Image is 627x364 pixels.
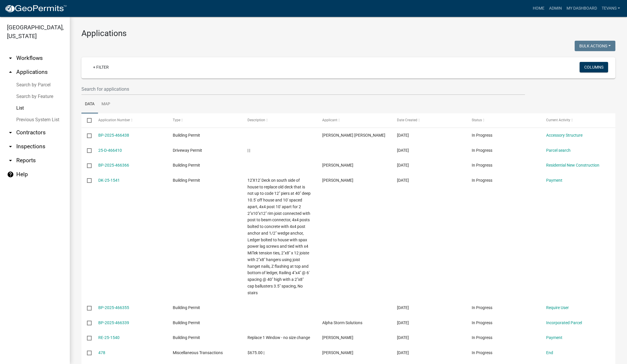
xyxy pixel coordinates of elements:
i: help [7,171,14,178]
span: Charles Matthew Mitchell [322,133,385,138]
span: Building Permit [173,133,200,138]
span: Alpha Storm Solutions [322,320,362,325]
a: End [546,350,553,355]
span: | | [247,148,250,153]
span: In Progress [472,148,492,153]
a: BP-2025-466438 [98,133,129,138]
span: Building Permit [173,320,200,325]
span: Alisa Delgado [322,163,353,167]
a: + Filter [88,62,113,72]
h3: Applications [81,28,615,38]
span: 08/19/2025 [397,320,409,325]
span: Description [247,118,265,122]
a: Data [81,95,98,114]
span: Application Number [98,118,130,122]
a: BP-2025-466355 [98,305,129,310]
span: Current Activity [546,118,570,122]
datatable-header-cell: Current Activity [541,113,615,127]
a: Incorporated Parcel [546,320,582,325]
a: BP-2025-466366 [98,163,129,167]
i: arrow_drop_down [7,143,14,150]
span: Building Permit [173,178,200,183]
a: Map [98,95,114,114]
input: Search for applications [81,83,525,95]
i: arrow_drop_up [7,69,14,76]
span: 08/19/2025 [397,350,409,355]
span: Status [472,118,482,122]
span: Building Permit [173,305,200,310]
a: Payment [546,178,562,183]
datatable-header-cell: Type [167,113,242,127]
span: Tami Evans [322,350,353,355]
a: BP-2025-466339 [98,320,129,325]
a: 25-D-466410 [98,148,122,153]
datatable-header-cell: Application Number [92,113,167,127]
span: Replace 1 Window - no size change [247,335,310,340]
span: 12'X12' Deck on south side of house to replace old deck that is not up to code 12" piers at 40" d... [247,178,311,295]
span: In Progress [472,133,492,138]
datatable-header-cell: Select [81,113,92,127]
span: 08/19/2025 [397,178,409,183]
span: In Progress [472,320,492,325]
span: In Progress [472,350,492,355]
a: Accessory Structure [546,133,583,138]
i: arrow_drop_down [7,157,14,164]
span: 08/19/2025 [397,335,409,340]
a: Parcel search [546,148,571,153]
a: RE-25-1540 [98,335,120,340]
a: Admin [547,3,564,14]
a: 478 [98,350,105,355]
datatable-header-cell: Status [466,113,541,127]
datatable-header-cell: Applicant [317,113,391,127]
span: In Progress [472,305,492,310]
span: In Progress [472,178,492,183]
i: arrow_drop_down [7,129,14,136]
datatable-header-cell: Description [242,113,317,127]
a: Require User [546,305,569,310]
datatable-header-cell: Date Created [391,113,466,127]
a: Payment [546,335,562,340]
span: $675.00 | [247,350,264,355]
span: Building Permit [173,163,200,167]
a: My Dashboard [564,3,599,14]
a: Residential New Construction [546,163,599,167]
span: Building Permit [173,335,200,340]
span: 08/19/2025 [397,148,409,153]
span: Julia Ionescu [322,335,353,340]
span: Date Created [397,118,417,122]
span: In Progress [472,335,492,340]
a: Home [530,3,547,14]
span: Applicant [322,118,337,122]
span: Driveway Permit [173,148,202,153]
span: In Progress [472,163,492,167]
span: Miscellaneous Transactions [173,350,223,355]
button: Bulk Actions [575,41,615,51]
span: Ryan Christy [322,178,353,183]
span: Type [173,118,180,122]
span: 08/19/2025 [397,305,409,310]
a: DK-25-1541 [98,178,120,183]
a: tevans [599,3,622,14]
i: arrow_drop_down [7,55,14,62]
span: 08/19/2025 [397,133,409,138]
span: 08/19/2025 [397,163,409,167]
button: Columns [580,62,608,72]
